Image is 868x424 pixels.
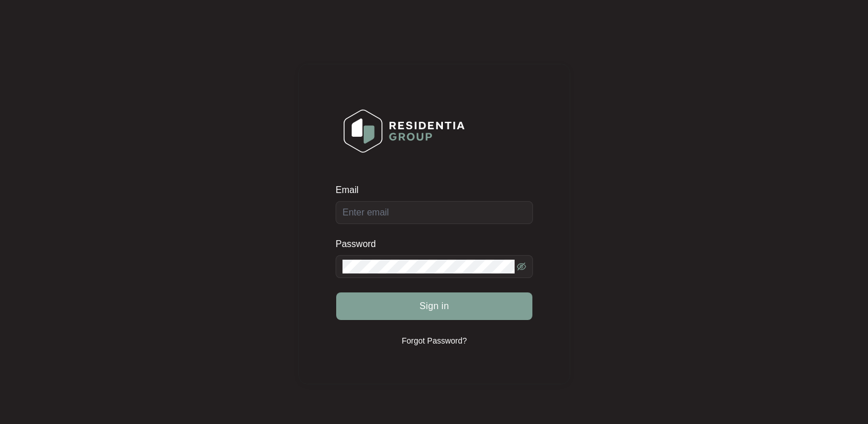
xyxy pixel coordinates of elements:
[402,335,467,346] p: Forgot Password?
[419,299,449,313] span: Sign in
[336,201,533,224] input: Email
[336,184,367,196] label: Email
[517,262,526,271] span: eye-invisible
[342,260,515,273] input: Password
[336,292,532,320] button: Sign in
[336,238,384,250] label: Password
[336,102,472,160] img: Login Logo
